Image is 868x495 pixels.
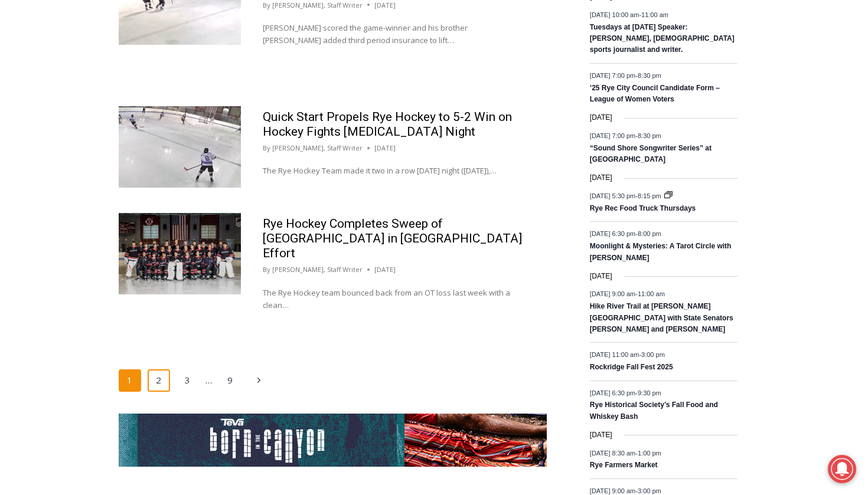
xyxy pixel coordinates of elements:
time: [DATE] [590,112,612,123]
span: 8:30 pm [638,132,661,139]
span: 1 [119,369,141,392]
a: Hike River Trail at [PERSON_NAME][GEOGRAPHIC_DATA] with State Senators [PERSON_NAME] and [PERSON_... [590,302,733,335]
a: Rye Rec Food Truck Thursdays [590,204,696,214]
nav: Page navigation [119,369,547,392]
time: - [590,132,661,139]
time: [DATE] [590,172,612,183]
span: [DATE] 5:30 pm [590,192,635,199]
span: 3:00 pm [638,487,661,494]
span: By [263,264,270,275]
span: Intern @ [DOMAIN_NAME] [309,117,547,144]
span: … [205,371,212,391]
div: "I learned about the history of a place I’d honestly never considered even as a resident of [GEOG... [298,1,558,114]
a: Quick Start Propels Rye Hockey to 5-2 Win on Hockey Fights [MEDICAL_DATA] Night [263,110,512,139]
time: - [590,230,661,237]
time: [DATE] [374,143,396,153]
span: [DATE] 7:00 pm [590,71,635,78]
span: 8:30 pm [638,71,661,78]
span: [DATE] 8:30 am [590,449,635,456]
a: 2 [148,369,170,392]
span: 9:30 pm [638,389,661,396]
a: Moonlight & Mysteries: A Tarot Circle with [PERSON_NAME] [590,242,732,263]
time: - [590,487,661,494]
span: [DATE] 11:00 am [590,351,639,358]
a: “Sound Shore Songwriter Series” at [GEOGRAPHIC_DATA] [590,144,712,165]
a: 3 [177,369,199,392]
span: [DATE] 6:30 pm [590,230,635,237]
span: 11:00 am [641,11,668,18]
span: [DATE] 7:00 pm [590,132,635,139]
span: 11:00 am [638,290,665,297]
time: - [590,351,665,358]
time: - [590,71,661,78]
span: [DATE] 10:00 am [590,11,639,18]
time: - [590,389,661,396]
span: 8:15 pm [638,192,661,199]
a: [PERSON_NAME], Staff Writer [272,1,363,9]
a: Tuesdays at [DATE] Speaker: [PERSON_NAME], [DEMOGRAPHIC_DATA] sports journalist and writer. [590,23,735,55]
a: [PERSON_NAME], Staff Writer [272,143,363,152]
p: The Rye Hockey team bounced back from an OT loss last week with a clean… [263,287,525,312]
time: - [590,290,665,297]
a: 9 [219,369,242,392]
time: [DATE] [590,271,612,282]
span: [DATE] 6:30 pm [590,389,635,396]
img: (PHOTO: The 2024-25 Rye Varsity Hockey Team.) [119,213,241,294]
a: ’25 Rye City Council Candidate Form – League of Women Voters [590,84,720,104]
p: The Rye Hockey Team made it two in a row [DATE] night ([DATE]),… [263,165,525,177]
p: [PERSON_NAME] scored the game-winner and his brother [PERSON_NAME] added third period insurance t... [263,22,525,47]
a: [PERSON_NAME], Staff Writer [272,265,363,274]
time: [DATE] [590,430,612,441]
a: Rye Historical Society’s Fall Food and Whiskey Bash [590,401,718,421]
span: [DATE] 9:00 am [590,290,635,297]
time: - [590,449,661,456]
a: Intern @ [DOMAIN_NAME] [284,114,572,147]
span: 8:00 pm [638,230,661,237]
time: - [590,192,663,199]
img: (PHOTO: Rye's Ryan Draddy (#8) gets the puck just before his assist on Jamie Morris's goal agains... [119,106,241,188]
time: - [590,11,668,18]
a: Rye Hockey Completes Sweep of [GEOGRAPHIC_DATA] in [GEOGRAPHIC_DATA] Effort [263,217,522,260]
span: 1:00 pm [638,449,661,456]
span: 3:00 pm [641,351,665,358]
time: [DATE] [374,264,396,275]
a: Rockridge Fall Fest 2025 [590,363,673,372]
a: Rye Farmers Market [590,461,658,470]
span: [DATE] 9:00 am [590,487,635,494]
span: By [263,143,270,153]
